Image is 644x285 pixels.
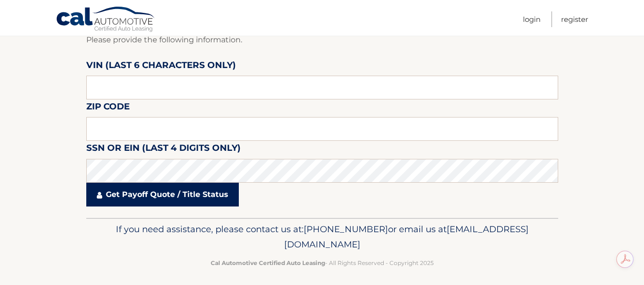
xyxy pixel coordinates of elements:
label: Zip Code [86,99,130,117]
a: Get Payoff Quote / Title Status [86,183,239,206]
span: [PHONE_NUMBER] [304,224,388,235]
a: Cal Automotive [56,6,156,34]
p: - All Rights Reserved - Copyright 2025 [92,258,552,268]
label: SSN or EIN (last 4 digits only) [86,141,241,158]
strong: Cal Automotive Certified Auto Leasing [211,259,325,266]
a: Login [523,11,541,27]
p: If you need assistance, please contact us at: or email us at [92,222,552,252]
p: Please provide the following information. [86,33,558,47]
a: Register [561,11,588,27]
label: VIN (last 6 characters only) [86,58,236,76]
